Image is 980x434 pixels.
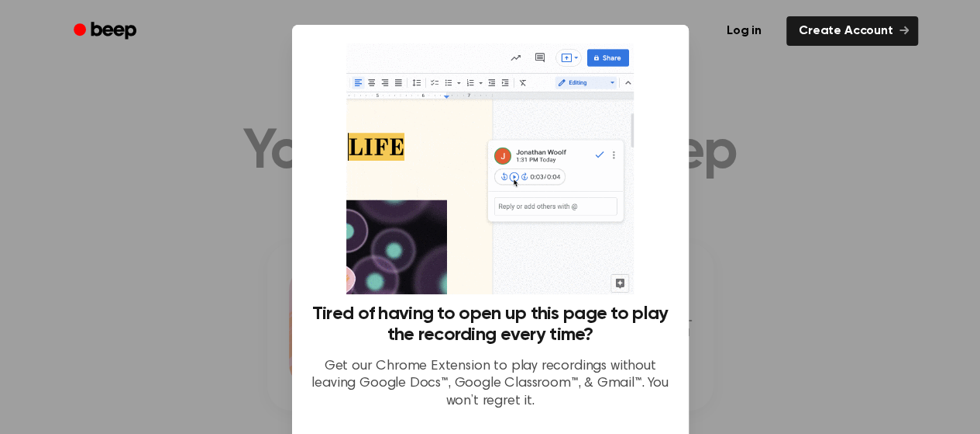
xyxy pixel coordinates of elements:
[346,43,634,294] img: Beep extension in action
[311,304,670,345] h3: Tired of having to open up this page to play the recording every time?
[786,16,918,46] a: Create Account
[63,16,150,47] a: Beep
[311,358,670,411] p: Get our Chrome Extension to play recordings without leaving Google Docs™, Google Classroom™, & Gm...
[711,13,777,49] a: Log in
